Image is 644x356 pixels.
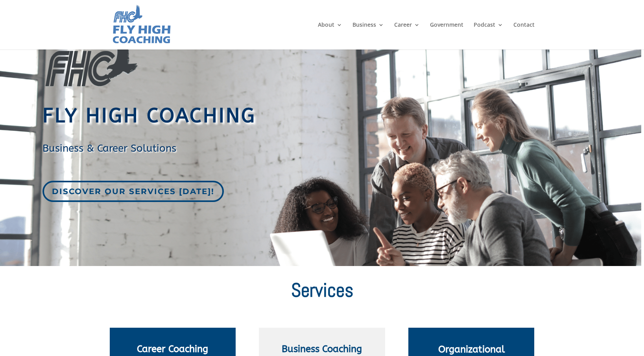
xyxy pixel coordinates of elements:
a: Podcast [474,22,503,50]
a: Career [394,22,420,50]
span: Fly High Coaching [42,104,256,127]
a: Contact [513,22,535,50]
span: Services [291,278,353,302]
span: Career Coaching [137,343,208,354]
span: Business & Career Solutions [42,142,176,154]
img: Fly High Coaching [111,4,172,46]
a: Discover our services [DATE]! [42,181,224,202]
a: Business [352,22,384,50]
a: Government [430,22,463,50]
span: Business Coaching [282,343,362,354]
a: About [318,22,342,50]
